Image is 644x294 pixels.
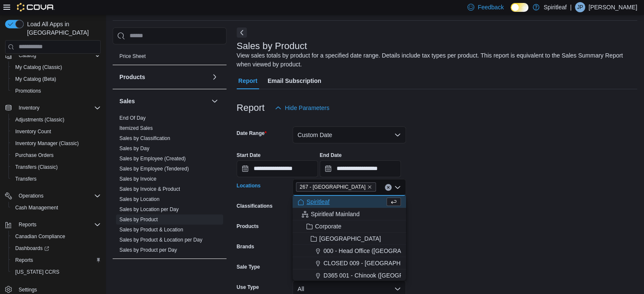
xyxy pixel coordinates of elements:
span: Inventory [19,104,39,111]
button: Clear input [385,184,392,191]
span: [US_STATE] CCRS [15,269,59,275]
button: Sales [119,97,208,105]
button: Catalog [15,50,39,60]
span: [GEOGRAPHIC_DATA] [319,234,381,243]
button: Remove 267 - Cold Lake from selection in this group [367,184,372,190]
a: Sales by Invoice & Product [119,186,180,192]
button: [US_STATE] CCRS [8,266,104,278]
button: Reports [8,254,104,266]
a: Dashboards [12,243,53,253]
span: Feedback [478,3,503,11]
p: | [570,2,572,12]
button: Transfers [8,173,104,185]
p: [PERSON_NAME] [589,2,637,12]
span: Cash Management [15,204,58,211]
span: JP [577,2,583,12]
button: Catalog [2,49,104,61]
a: Sales by Product & Location per Day [119,237,202,243]
span: 267 - Cold Lake [296,182,376,192]
span: Dashboards [15,245,49,252]
span: Reports [15,220,101,230]
label: Date Range [237,130,267,137]
span: Purchase Orders [12,150,101,160]
a: Sales by Day [119,146,149,151]
button: Inventory [2,102,104,114]
span: Inventory [15,103,101,113]
a: Sales by Classification [119,135,170,141]
a: Sales by Product [119,217,158,223]
button: Hide Parameters [271,99,333,116]
span: Sales by Invoice & Product [119,186,180,192]
a: My Catalog (Beta) [12,74,60,84]
span: Inventory Manager (Classic) [15,140,79,147]
a: Transfers (Classic) [12,162,61,172]
label: Products [237,223,259,230]
span: My Catalog (Beta) [15,76,56,82]
button: Sales [210,96,220,106]
span: Spiritleaf Mainland [311,210,359,218]
label: Classifications [237,203,273,209]
span: Dashboards [12,243,101,253]
a: Adjustments (Classic) [12,115,68,125]
span: Sales by Product per Day [119,247,177,253]
a: Sales by Product per Day [119,247,177,253]
span: Adjustments (Classic) [12,115,101,125]
a: Inventory Count [12,126,55,137]
button: Cash Management [8,202,104,214]
a: Canadian Compliance [12,231,69,242]
span: Load All Apps in [GEOGRAPHIC_DATA] [24,20,101,37]
div: View sales totals by product for a specified date range. Details include tax types per product. T... [237,51,633,69]
a: Sales by Location per Day [119,206,179,212]
span: Adjustments (Classic) [15,116,64,123]
a: Sales by Employee (Tendered) [119,166,189,172]
input: Dark Mode [511,3,528,12]
span: Sales by Classification [119,135,170,142]
span: D365 001 - Chinook ([GEOGRAPHIC_DATA]) [323,271,443,280]
span: Transfers [12,174,101,184]
a: Price Sheet [119,53,146,59]
span: Corporate [315,222,341,231]
button: Corporate [293,220,406,233]
span: Settings [19,286,37,293]
span: Transfers (Classic) [12,162,101,172]
div: Sales [113,113,227,258]
a: Itemized Sales [119,125,153,131]
h3: Report [237,103,265,113]
a: Promotions [12,86,44,96]
span: 000 - Head Office ([GEOGRAPHIC_DATA]) [323,247,437,255]
span: Transfers [15,176,36,182]
span: Sales by Day [119,145,149,152]
button: Purchase Orders [8,149,104,161]
button: Spiritleaf [293,196,406,208]
a: Purchase Orders [12,150,57,160]
div: Jean Paul A [575,2,585,12]
button: Products [119,73,208,81]
button: Transfers (Classic) [8,161,104,173]
span: Inventory Manager (Classic) [12,138,101,148]
span: Reports [15,257,33,264]
span: My Catalog (Classic) [12,62,101,72]
a: Dashboards [8,242,104,254]
span: Report [238,72,257,89]
span: Itemized Sales [119,125,153,132]
span: Sales by Product [119,216,158,223]
button: [GEOGRAPHIC_DATA] [293,233,406,245]
span: My Catalog (Beta) [12,74,101,84]
span: End Of Day [119,115,146,121]
a: Transfers [12,174,40,184]
button: Adjustments (Classic) [8,114,104,126]
button: Inventory Count [8,126,104,137]
span: Operations [15,191,101,201]
span: Sales by Employee (Tendered) [119,165,189,172]
button: CLOSED 009 - [GEOGRAPHIC_DATA]. [293,257,406,269]
span: Inventory Count [15,128,51,135]
a: Reports [12,255,36,265]
span: Reports [19,221,36,228]
span: Reports [12,255,101,265]
label: Locations [237,182,261,189]
button: Canadian Compliance [8,231,104,242]
button: Spiritleaf Mainland [293,208,406,220]
a: Sales by Location [119,196,160,202]
span: Sales by Employee (Created) [119,155,186,162]
button: Close list of options [394,184,401,191]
